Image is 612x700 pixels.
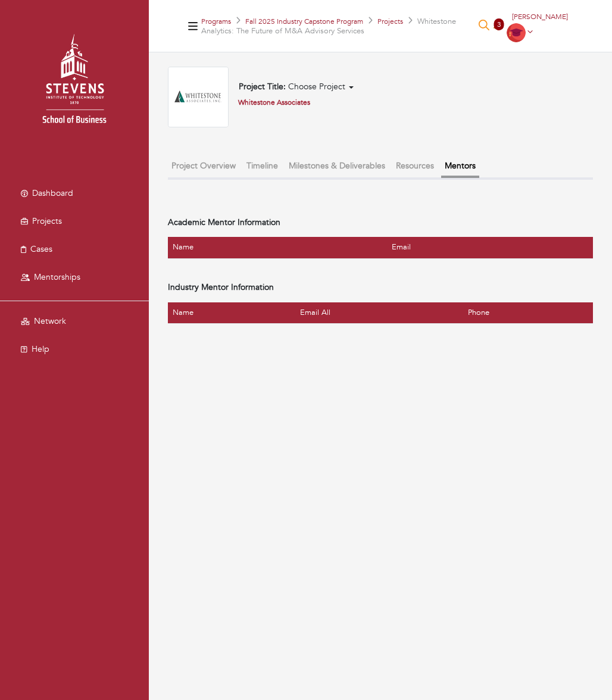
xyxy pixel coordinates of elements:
[243,156,282,176] button: Timeline
[12,21,137,146] img: stevens_logo.png
[392,156,438,176] button: Resources
[168,283,274,293] h4: Industry Mentor Information
[3,210,146,232] a: Projects
[494,20,503,32] a: 3
[288,81,345,92] span: Choose Project
[507,12,573,36] a: [PERSON_NAME]
[3,266,146,288] a: Mentorships
[30,243,52,255] span: Cases
[295,302,463,324] th: Email All
[34,271,80,283] span: Mentorships
[3,182,146,204] a: Dashboard
[32,215,62,227] span: Projects
[285,156,389,176] button: Milestones & Deliverables
[3,338,146,360] a: Help
[168,67,229,127] img: whitestone-logo.webp
[441,156,479,178] button: Mentors
[168,237,387,258] th: Name
[494,18,504,30] span: 3
[238,98,310,107] a: Whitestone Associates
[507,23,526,42] img: Student-Icon-6b6867cbad302adf8029cb3ecf392088beec6a544309a027beb5b4b4576828a8.png
[3,238,146,260] a: Cases
[201,16,456,36] span: Whitestone Analytics: The Future of M&A Advisory Services
[32,187,73,199] span: Dashboard
[168,218,280,228] h4: Academic Mentor Information
[387,237,593,258] th: Email
[3,310,146,332] a: Network
[512,12,568,21] span: [PERSON_NAME]
[245,17,363,26] a: Fall 2025 Industry Capstone Program
[32,343,49,355] span: Help
[463,302,593,324] th: Phone
[34,315,66,327] span: Network
[168,302,295,324] th: Name
[239,81,286,92] b: Project Title:
[235,82,357,93] button: Project Title: Choose Project
[377,17,403,26] a: Projects
[201,17,231,26] a: Programs
[168,156,239,176] button: Project Overview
